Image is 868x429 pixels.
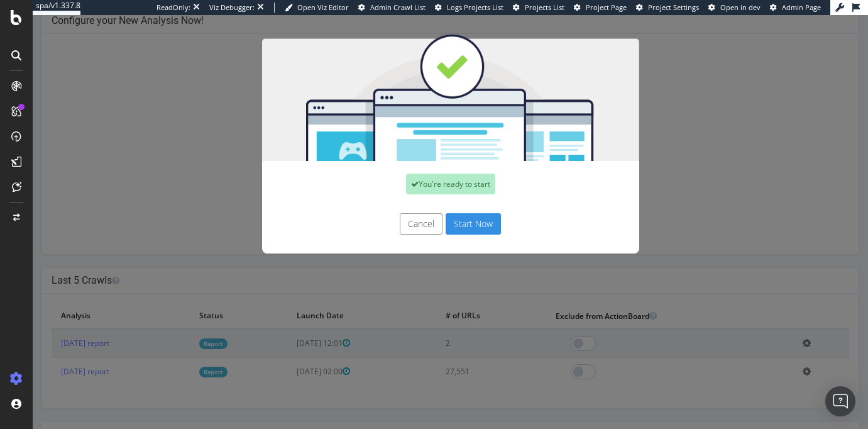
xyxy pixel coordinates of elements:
[285,3,349,13] a: Open Viz Editor
[367,198,410,220] button: Cancel
[297,3,349,12] span: Open Viz Editor
[648,3,699,12] span: Project Settings
[435,3,503,13] a: Logs Projects List
[525,3,564,12] span: Projects List
[586,3,627,12] span: Project Page
[720,3,761,12] span: Open in dev
[782,3,821,12] span: Admin Page
[513,3,564,13] a: Projects List
[574,3,627,13] a: Project Page
[825,386,855,416] div: Open Intercom Messenger
[770,3,821,13] a: Admin Page
[373,159,463,179] div: You're ready to start
[157,3,190,13] div: ReadOnly:
[209,3,255,13] div: Viz Debugger:
[370,3,426,12] span: Admin Crawl List
[708,3,761,13] a: Open in dev
[229,19,607,146] img: You're all set!
[636,3,699,13] a: Project Settings
[447,3,503,12] span: Logs Projects List
[413,198,468,220] button: Start Now
[358,3,426,13] a: Admin Crawl List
